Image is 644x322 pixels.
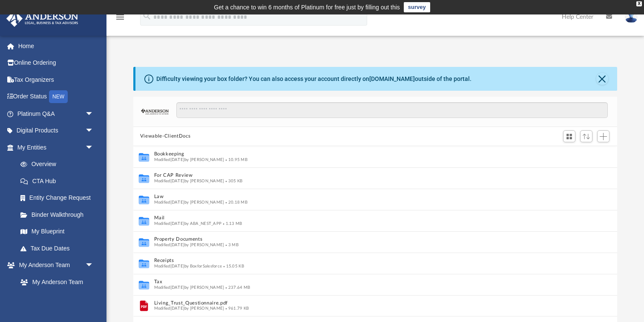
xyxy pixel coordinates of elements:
button: Bookkeeping [154,151,585,157]
span: 20.18 MB [224,200,247,204]
a: Binder Walkthrough [12,206,106,223]
span: arrow_drop_down [85,105,102,123]
span: 10.95 MB [224,157,247,161]
button: Switch to Grid View [563,130,576,142]
a: Anderson System [12,290,102,308]
span: arrow_drop_down [85,139,102,156]
a: Tax Organizers [6,71,106,88]
a: [DOMAIN_NAME] [369,75,415,82]
span: Modified [DATE] by [PERSON_NAME] [154,285,224,289]
i: menu [115,12,125,22]
button: Mail [154,215,585,221]
button: Law [154,194,585,199]
span: Modified [DATE] by [PERSON_NAME] [154,242,224,247]
button: Add [597,130,610,142]
a: Order StatusNEW [6,88,106,106]
span: Modified [DATE] by [PERSON_NAME] [154,200,224,204]
span: 305 KB [224,178,242,183]
a: Platinum Q&Aarrow_drop_down [6,105,106,122]
span: 15.05 KB [222,264,244,268]
button: Close [596,73,608,85]
a: My Blueprint [12,223,102,240]
div: NEW [49,90,68,103]
button: Living_Trust_Questionnaire.pdf [154,300,585,306]
a: Home [6,37,106,55]
a: Online Ordering [6,55,106,72]
img: Anderson Advisors Platinum Portal [4,10,81,27]
a: Tax Due Dates [12,240,106,257]
span: Modified [DATE] by ABA_NEST_APP [154,221,222,225]
a: Digital Productsarrow_drop_down [6,122,106,139]
input: Search files and folders [176,102,608,118]
a: My Anderson Team [12,273,98,290]
span: Modified [DATE] by [PERSON_NAME] [154,306,224,310]
span: 961.79 KB [224,306,249,310]
button: Viewable-ClientDocs [140,132,190,140]
span: Modified [DATE] by BoxforSalesforce [154,264,222,268]
button: Property Documents [154,236,585,242]
button: Receipts [154,258,585,263]
i: search [142,11,152,21]
span: 3 MB [224,242,239,247]
span: arrow_drop_down [85,122,102,140]
button: Sort [580,130,593,142]
a: Overview [12,156,106,173]
a: CTA Hub [12,172,106,190]
span: Modified [DATE] by [PERSON_NAME] [154,178,224,183]
span: 1.13 MB [221,221,242,225]
button: For CAP Review [154,172,585,178]
img: User Pic [625,11,638,23]
a: survey [404,2,430,12]
button: Tax [154,279,585,285]
span: 237.64 MB [224,285,250,289]
a: menu [115,16,125,22]
div: close [636,1,642,6]
div: Get a chance to win 6 months of Platinum for free just by filling out this [214,2,400,12]
span: Modified [DATE] by [PERSON_NAME] [154,157,224,161]
div: Difficulty viewing your box folder? You can also access your account directly on outside of the p... [156,75,471,83]
a: Entity Change Request [12,190,106,207]
a: My Entitiesarrow_drop_down [6,139,106,156]
a: My Anderson Teamarrow_drop_down [6,257,102,274]
span: arrow_drop_down [85,257,102,274]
